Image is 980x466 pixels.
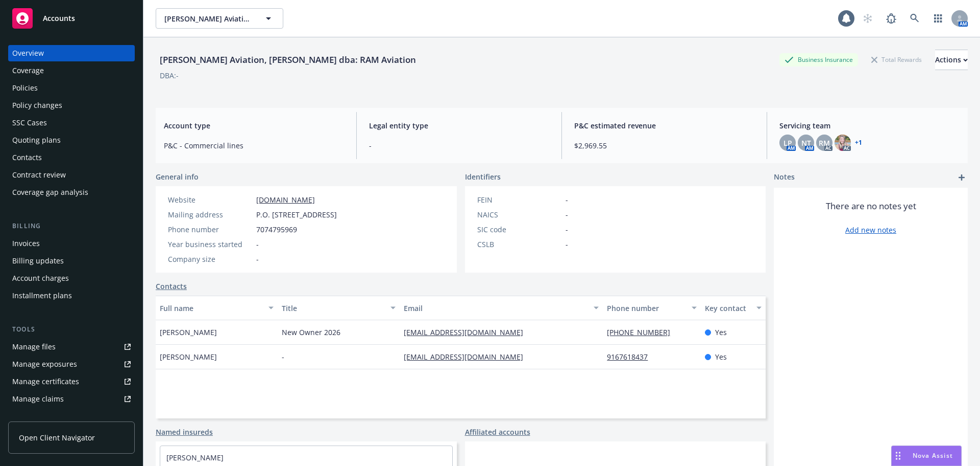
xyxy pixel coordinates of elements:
a: Invoices [8,235,135,252]
a: Policies [8,80,135,96]
span: - [256,254,259,264]
div: DBA: - [160,70,179,81]
a: Manage claims [8,391,135,407]
div: Phone number [607,303,685,314]
a: Contract review [8,167,135,183]
a: Account charges [8,270,135,286]
a: Affiliated accounts [465,427,530,437]
span: Account type [164,120,344,131]
div: Invoices [12,235,40,252]
a: Manage files [8,339,135,355]
div: CSLB [477,239,561,250]
div: Quoting plans [12,132,61,148]
a: Billing updates [8,253,135,269]
a: Search [904,8,925,29]
div: Email [404,303,587,314]
button: [PERSON_NAME] Aviation, [PERSON_NAME] dba: RAM Aviation [156,8,283,29]
div: Year business started [168,239,252,250]
span: LP [783,138,792,148]
span: $2,969.55 [574,140,754,151]
a: Installment plans [8,287,135,304]
button: Nova Assist [891,446,962,466]
span: - [369,140,549,151]
span: RM [819,138,830,148]
span: - [566,209,568,220]
span: - [566,239,568,250]
a: Add new notes [845,225,896,235]
span: Servicing team [779,120,960,131]
span: General info [156,171,199,182]
div: Installment plans [12,287,72,304]
div: Coverage [12,62,44,79]
div: FEIN [477,194,561,205]
div: Billing updates [12,253,64,269]
span: There are no notes yet [826,200,916,212]
span: Open Client Navigator [19,432,95,443]
button: Actions [935,50,968,70]
a: Switch app [928,8,948,29]
a: Manage BORs [8,408,135,425]
div: Total Rewards [866,53,927,66]
span: Notes [774,171,795,184]
a: 9167618437 [607,352,656,362]
div: Overview [12,45,44,61]
span: - [566,194,568,205]
div: Mailing address [168,209,252,220]
div: Website [168,194,252,205]
div: SSC Cases [12,115,47,131]
span: P&C - Commercial lines [164,140,344,151]
a: [PHONE_NUMBER] [607,327,678,337]
span: - [566,224,568,235]
a: Quoting plans [8,132,135,148]
div: Business Insurance [779,53,858,66]
a: Named insureds [156,427,213,437]
div: Manage claims [12,391,64,407]
img: photo [835,135,851,151]
div: Contract review [12,167,66,183]
div: Full name [160,303,262,314]
div: Company size [168,254,252,264]
span: 7074795969 [256,224,297,235]
button: Full name [156,296,278,320]
span: Nova Assist [913,451,953,460]
a: Overview [8,45,135,61]
span: [PERSON_NAME] [160,351,217,362]
a: Coverage [8,62,135,79]
a: Report a Bug [881,8,901,29]
div: Billing [8,221,135,231]
a: +1 [855,140,862,146]
div: Title [282,303,384,314]
a: Policy changes [8,97,135,114]
a: Manage certificates [8,373,135,390]
span: Accounts [43,14,75,23]
span: [PERSON_NAME] Aviation, [PERSON_NAME] dba: RAM Aviation [164,13,253,24]
div: Coverage gap analysis [12,184,88,201]
a: add [955,171,968,184]
a: [EMAIL_ADDRESS][DOMAIN_NAME] [404,352,531,362]
span: - [282,351,284,362]
a: Contacts [156,281,187,292]
span: - [256,239,259,250]
span: Legal entity type [369,120,549,131]
div: Account charges [12,270,69,286]
span: Yes [715,351,727,362]
span: New Owner 2026 [282,327,340,338]
button: Email [400,296,603,320]
div: Drag to move [892,446,904,465]
span: [PERSON_NAME] [160,327,217,338]
a: Accounts [8,4,135,33]
button: Key contact [701,296,766,320]
span: Manage exposures [8,356,135,372]
span: NT [801,138,811,148]
div: Contacts [12,149,42,166]
span: P.O. [STREET_ADDRESS] [256,209,337,220]
div: [PERSON_NAME] Aviation, [PERSON_NAME] dba: RAM Aviation [156,53,420,66]
div: Policies [12,80,38,96]
div: SIC code [477,224,561,235]
span: Yes [715,327,727,338]
a: [PERSON_NAME] [166,453,224,462]
div: NAICS [477,209,561,220]
a: SSC Cases [8,115,135,131]
a: [EMAIL_ADDRESS][DOMAIN_NAME] [404,327,531,337]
